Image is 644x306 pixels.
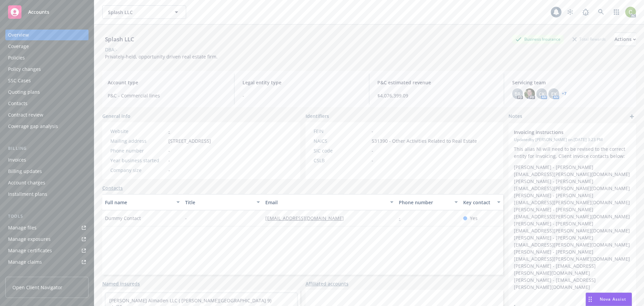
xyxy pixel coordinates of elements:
[8,189,47,200] div: Installment plans
[243,79,361,86] span: Legal entity type
[8,166,42,177] div: Billing updates
[470,215,478,222] span: Yes
[110,147,166,154] div: Phone number
[8,110,43,120] div: Contract review
[8,87,40,97] div: Quoting plans
[8,268,40,279] div: Manage BORs
[105,53,218,60] span: Privately-held, opportunity driven real estate firm.
[5,145,89,152] div: Billing
[185,199,253,206] div: Title
[5,257,89,267] a: Manage claims
[399,199,450,206] div: Phone number
[399,215,406,221] a: -
[243,92,361,99] span: -
[5,121,89,132] a: Coverage gap analysis
[8,177,45,188] div: Account charges
[314,128,369,135] div: FEIN
[5,41,89,52] a: Coverage
[5,30,89,40] a: Overview
[314,137,369,144] div: NAICS
[102,35,137,44] div: Splash LLC
[168,147,170,154] span: -
[372,128,373,135] span: -
[512,79,631,86] span: Servicing team
[108,79,226,86] span: Account type
[8,257,42,267] div: Manage claims
[579,5,592,19] a: Report a Bug
[8,75,31,86] div: SSC Cases
[377,79,496,86] span: P&C estimated revenue
[514,129,613,136] span: Invoicing instructions
[539,90,545,97] span: CK
[508,123,636,296] div: Invoicing instructionsUpdatedby [PERSON_NAME] on [DATE] 3:23 PMThis alias NI will need to be revi...
[168,128,170,134] a: -
[109,297,271,304] a: [PERSON_NAME] Almaden LLC ( [PERSON_NAME][GEOGRAPHIC_DATA] 9)
[372,157,373,164] span: -
[8,222,37,233] div: Manage files
[5,222,89,233] a: Manage files
[8,98,28,109] div: Contacts
[5,155,89,165] a: Invoices
[8,121,58,132] div: Coverage gap analysis
[108,9,166,16] span: Splash LLC
[5,245,89,256] a: Manage certificates
[5,87,89,97] a: Quoting plans
[306,280,348,287] a: Affiliated accounts
[524,88,535,99] img: photo
[102,113,130,120] span: General info
[514,137,631,143] span: Updated by [PERSON_NAME] on [DATE] 3:23 PM
[105,46,117,53] div: DBA: -
[265,199,386,206] div: Email
[110,167,166,174] div: Company size
[8,245,52,256] div: Manage certificates
[508,113,522,121] span: Notes
[586,293,632,306] button: Nova Assist
[514,145,631,160] p: This alias NI will need to be revised to the correct entity for invoicing. Client invoice contact...
[461,194,503,210] button: Key contact
[105,215,141,222] span: Dummy Contact
[185,215,187,222] span: -
[563,5,577,19] a: Stop snowing
[12,284,62,291] span: Open Client Navigator
[377,92,496,99] span: $4,076,399.09
[610,5,623,19] a: Switch app
[5,64,89,75] a: Policy changes
[8,52,25,63] div: Policies
[8,234,51,245] div: Manage exposures
[515,90,521,97] span: BR
[314,147,369,154] div: SIC code
[5,110,89,120] a: Contract review
[569,35,609,43] div: Total Rewards
[5,234,89,245] a: Manage exposures
[562,92,567,96] a: +7
[102,5,186,19] button: Splash LLC
[628,113,636,121] a: add
[5,268,89,279] a: Manage BORs
[306,113,329,120] span: Identifiers
[614,33,636,46] button: Actions
[265,215,349,221] a: [EMAIL_ADDRESS][DOMAIN_NAME]
[110,157,166,164] div: Year business started
[512,35,564,43] div: Business Insurance
[5,52,89,63] a: Policies
[5,177,89,188] a: Account charges
[594,5,608,19] a: Search
[108,92,226,99] span: P&C - Commercial lines
[5,213,89,220] div: Tools
[28,9,49,15] span: Accounts
[551,90,556,97] span: EY
[168,157,170,164] span: -
[8,64,41,75] div: Policy changes
[314,157,369,164] div: CSLB
[102,194,182,210] button: Full name
[372,137,477,144] span: 531390 - Other Activities Related to Real Estate
[5,189,89,200] a: Installment plans
[168,137,211,144] span: [STREET_ADDRESS]
[396,194,460,210] button: Phone number
[586,293,594,306] div: Drag to move
[614,33,636,46] div: Actions
[102,280,140,287] a: Named insureds
[263,194,396,210] button: Email
[182,194,263,210] button: Title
